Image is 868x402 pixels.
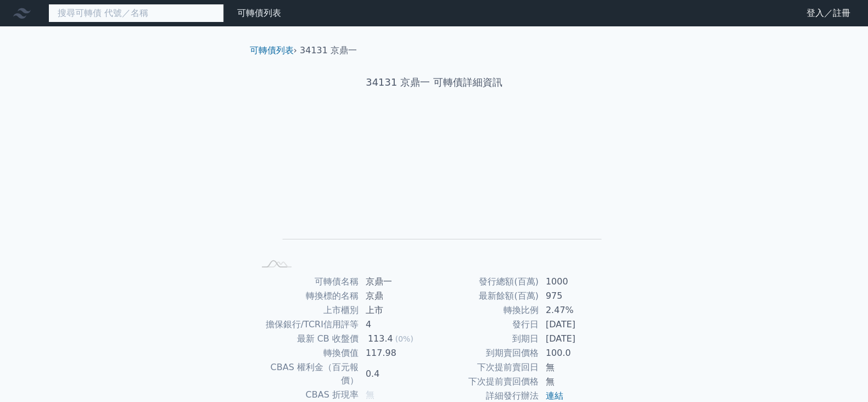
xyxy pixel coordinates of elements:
[539,360,614,375] td: 無
[539,275,614,289] td: 1000
[366,332,395,345] div: 113.4
[250,44,297,57] li: ›
[300,44,357,57] li: 34131 京鼎一
[254,275,359,289] td: 可轉債名稱
[546,390,563,401] a: 連結
[434,346,539,360] td: 到期賣回價格
[539,332,614,346] td: [DATE]
[395,334,413,343] span: (0%)
[254,346,359,360] td: 轉換價值
[237,8,281,18] a: 可轉債列表
[434,375,539,389] td: 下次提前賣回價格
[272,124,602,255] g: Chart
[359,289,434,303] td: 京鼎
[254,303,359,317] td: 上市櫃別
[539,303,614,317] td: 2.47%
[254,289,359,303] td: 轉換標的名稱
[798,4,859,22] a: 登入／註冊
[250,45,294,55] a: 可轉債列表
[366,389,374,400] span: 無
[434,360,539,375] td: 下次提前賣回日
[359,317,434,332] td: 4
[434,289,539,303] td: 最新餘額(百萬)
[434,317,539,332] td: 發行日
[539,375,614,389] td: 無
[539,346,614,360] td: 100.0
[539,317,614,332] td: [DATE]
[434,275,539,289] td: 發行總額(百萬)
[359,360,434,388] td: 0.4
[241,75,628,90] h1: 34131 京鼎一 可轉債詳細資訊
[359,275,434,289] td: 京鼎一
[359,346,434,360] td: 117.98
[254,317,359,332] td: 擔保銀行/TCRI信用評等
[434,303,539,317] td: 轉換比例
[539,289,614,303] td: 975
[434,332,539,346] td: 到期日
[48,4,224,23] input: 搜尋可轉債 代號／名稱
[254,332,359,346] td: 最新 CB 收盤價
[254,360,359,388] td: CBAS 權利金（百元報價）
[254,388,359,402] td: CBAS 折現率
[359,303,434,317] td: 上市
